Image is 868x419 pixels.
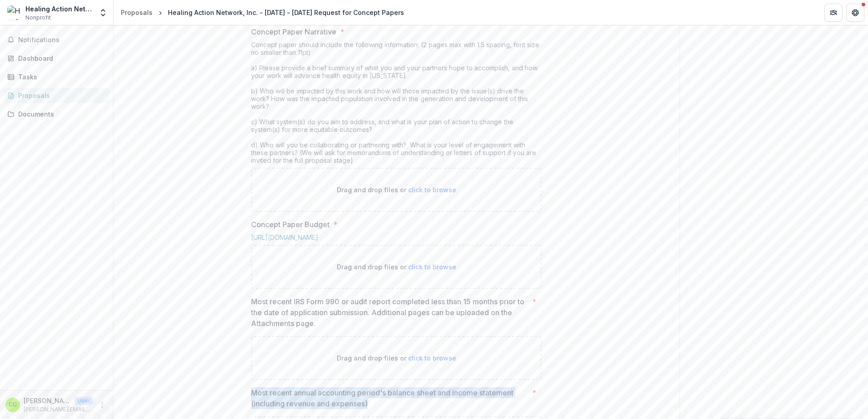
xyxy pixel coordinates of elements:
p: Most recent annual accounting period's balance sheet and income statement (including revenue and ... [251,387,528,409]
div: Tasks [18,72,102,82]
span: click to browse [408,263,456,271]
button: Get Help [846,4,864,22]
div: Healing Action Network Inc [25,4,93,14]
p: Concept Paper Budget [251,219,330,230]
p: Drag and drop files or [337,185,456,195]
p: Most recent IRS Form 990 or audit report completed less than 15 months prior to the date of appli... [251,296,528,329]
div: Documents [18,109,102,119]
div: Proposals [121,8,153,17]
span: Notifications [18,36,106,44]
a: Tasks [4,69,109,84]
a: Proposals [4,88,109,103]
div: Cassandra Cooke [9,402,17,408]
nav: breadcrumb [117,6,408,19]
button: Notifications [4,33,109,47]
p: Concept Paper Narrative [251,26,336,37]
a: Dashboard [4,51,109,66]
div: Proposals [18,91,102,100]
button: More [97,400,108,410]
div: Concept paper should include the following information: (2 pages max with 1.5 spacing, font size ... [251,41,542,168]
a: Proposals [117,6,156,19]
p: Drag and drop files or [337,353,456,363]
p: [PERSON_NAME] [24,396,71,405]
a: Documents [4,107,109,122]
span: Nonprofit [25,14,51,22]
div: Dashboard [18,54,102,63]
button: Open entity switcher [97,4,109,22]
p: Drag and drop files or [337,262,456,272]
img: Healing Action Network Inc [7,5,22,20]
p: User [74,397,93,405]
p: [PERSON_NAME][EMAIL_ADDRESS][DOMAIN_NAME] [24,405,93,414]
a: [URL][DOMAIN_NAME] [251,234,318,241]
button: Partners [824,4,843,22]
span: click to browse [408,186,456,194]
span: click to browse [408,354,456,362]
div: Healing Action Network, Inc. - [DATE] - [DATE] Request for Concept Papers [168,8,404,17]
